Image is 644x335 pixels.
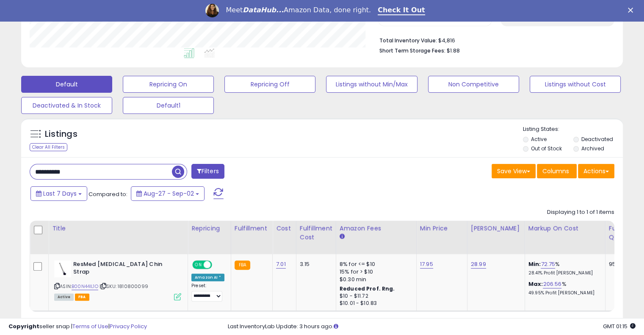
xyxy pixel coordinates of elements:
[340,224,413,233] div: Amazon Fees
[30,186,87,201] button: Last 7 Days
[21,97,112,114] button: Deactivated & In Stock
[523,125,623,133] p: Listing States:
[340,293,410,300] div: $10 - $11.72
[191,164,224,179] button: Filters
[340,300,410,307] div: $10.01 - $10.83
[224,76,315,93] button: Repricing Off
[54,260,71,277] img: 31CPeWsKCFL._SL40_.jpg
[379,35,608,45] li: $4,816
[100,283,148,290] span: | SKU: 1810800099
[243,6,284,14] i: DataHub...
[578,164,614,178] button: Actions
[191,283,224,302] div: Preset:
[235,260,250,270] small: FBA
[21,76,112,93] button: Default
[603,322,636,330] span: 2025-09-10 01:15 GMT
[379,47,445,54] b: Short Term Storage Fees:
[8,323,147,331] div: seller snap | |
[193,261,204,268] span: ON
[531,145,562,152] label: Out of Stock
[528,260,541,268] b: Min:
[191,274,224,281] div: Amazon AI *
[54,260,181,300] div: ASIN:
[8,322,39,330] strong: Copyright
[528,290,599,296] p: 49.95% Profit [PERSON_NAME]
[537,164,577,178] button: Columns
[528,260,599,276] div: %
[471,224,521,233] div: [PERSON_NAME]
[471,260,486,269] a: 28.99
[609,260,635,268] div: 95
[628,8,636,13] div: Close
[131,186,205,201] button: Aug-27 - Sep-02
[428,76,519,93] button: Non Competitive
[205,4,219,17] img: Profile image for Georgie
[191,224,227,233] div: Repricing
[581,145,604,152] label: Archived
[340,276,410,283] div: $0.30 min
[144,189,194,198] span: Aug-27 - Sep-02
[379,37,437,44] b: Total Inventory Value:
[30,143,67,151] div: Clear All Filters
[72,322,108,330] a: Terms of Use
[447,47,460,55] span: $1.88
[340,285,395,292] b: Reduced Prof. Rng.
[43,189,77,198] span: Last 7 Days
[547,208,614,216] div: Displaying 1 to 1 of 1 items
[340,260,410,268] div: 8% for <= $10
[228,323,636,331] div: Last InventoryLab Update: 3 hours ago.
[276,224,293,233] div: Cost
[528,224,602,233] div: Markup on Cost
[211,261,224,268] span: OFF
[420,224,464,233] div: Min Price
[528,280,599,296] div: %
[378,6,425,15] a: Check It Out
[528,280,543,288] b: Max:
[340,268,410,276] div: 15% for > $10
[609,224,638,242] div: Fulfillable Quantity
[123,76,214,93] button: Repricing On
[226,6,371,14] div: Meet Amazon Data, done right.
[110,322,147,330] a: Privacy Policy
[88,190,127,198] span: Compared to:
[541,260,555,269] a: 72.75
[581,136,613,143] label: Deactivated
[54,293,74,301] span: All listings currently available for purchase on Amazon
[73,260,176,278] b: ResMed [MEDICAL_DATA] Chin Strap
[340,233,345,241] small: Amazon Fees.
[72,283,98,290] a: B00N44IL1O
[123,97,214,114] button: Default1
[530,76,621,93] button: Listings without Cost
[492,164,536,178] button: Save View
[300,260,329,268] div: 3.15
[543,280,561,288] a: 206.56
[528,270,599,276] p: 28.41% Profit [PERSON_NAME]
[75,293,89,301] span: FBA
[235,224,269,233] div: Fulfillment
[300,224,332,242] div: Fulfillment Cost
[525,221,605,254] th: The percentage added to the cost of goods (COGS) that forms the calculator for Min & Max prices.
[387,18,401,23] small: Prev: 14
[52,224,184,233] div: Title
[326,76,417,93] button: Listings without Min/Max
[542,167,569,175] span: Columns
[510,18,531,23] small: Prev: 81.62%
[276,260,286,269] a: 7.01
[45,128,77,140] h5: Listings
[531,136,547,143] label: Active
[420,260,433,269] a: 17.95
